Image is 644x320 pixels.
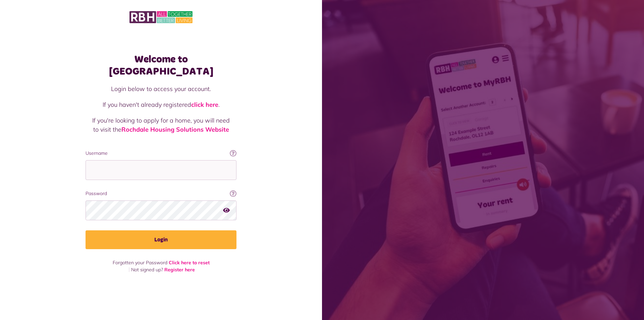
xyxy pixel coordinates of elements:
[164,267,195,273] a: Register here
[86,230,236,249] button: Login
[86,190,236,197] label: Password
[86,53,236,78] h1: Welcome to [GEOGRAPHIC_DATA]
[113,260,167,266] span: Forgotten your Password
[86,150,236,157] label: Username
[92,100,230,109] p: If you haven't already registered .
[92,84,230,93] p: Login below to access your account.
[129,10,193,24] img: MyRBH
[169,260,210,266] a: Click here to reset
[92,116,230,134] p: If you're looking to apply for a home, you will need to visit the
[131,267,163,273] span: Not signed up?
[121,126,229,133] a: Rochdale Housing Solutions Website
[191,101,218,108] a: click here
